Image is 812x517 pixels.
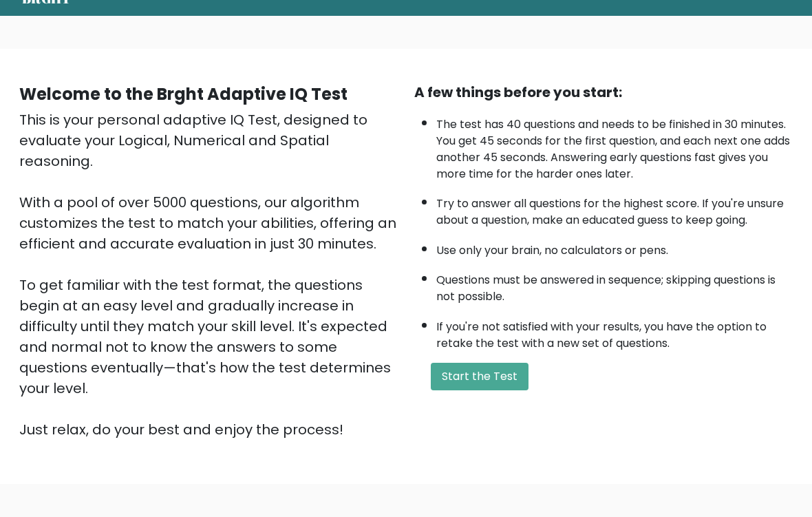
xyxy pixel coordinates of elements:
div: This is your personal adaptive IQ Test, designed to evaluate your Logical, Numerical and Spatial ... [19,109,398,440]
li: Try to answer all questions for the highest score. If you're unsure about a question, make an edu... [436,189,793,229]
button: Start the Test [431,363,528,390]
li: Questions must be answered in sequence; skipping questions is not possible. [436,265,793,305]
div: A few things before you start: [414,82,793,103]
li: If you're not satisfied with your results, you have the option to retake the test with a new set ... [436,312,793,352]
b: Welcome to the Brght Adaptive IQ Test [19,83,348,105]
li: The test has 40 questions and needs to be finished in 30 minutes. You get 45 seconds for the firs... [436,109,793,182]
li: Use only your brain, no calculators or pens. [436,235,793,259]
